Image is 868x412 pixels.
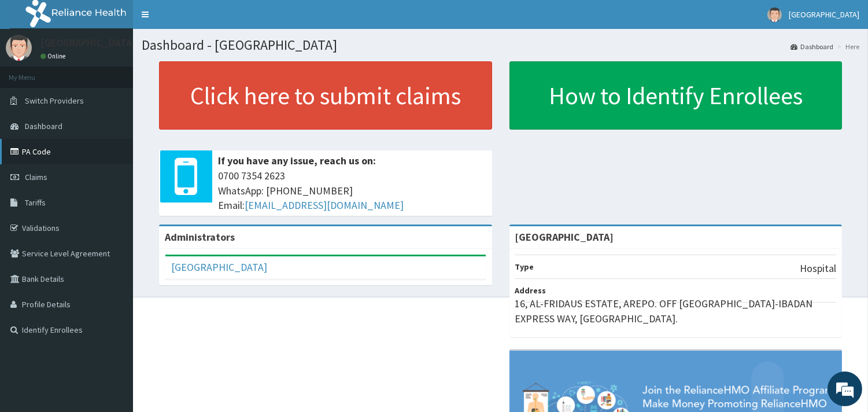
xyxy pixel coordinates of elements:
li: Here [834,42,859,51]
a: [GEOGRAPHIC_DATA] [171,260,267,274]
img: User Image [6,35,32,61]
b: If you have any issue, reach us on: [218,154,376,167]
b: Type [515,262,534,272]
p: Hospital [800,261,836,276]
p: [GEOGRAPHIC_DATA] [40,38,136,48]
a: Dashboard [791,42,833,51]
h1: Dashboard - [GEOGRAPHIC_DATA] [142,38,859,53]
span: [GEOGRAPHIC_DATA] [789,9,859,20]
span: Switch Providers [25,95,84,106]
a: How to Identify Enrollees [509,61,843,130]
b: Administrators [165,230,235,244]
span: Tariffs [25,197,46,208]
span: 0700 7354 2623 WhatsApp: [PHONE_NUMBER] Email: [218,168,486,213]
span: Claims [25,172,47,182]
span: Dashboard [25,121,62,131]
a: [EMAIL_ADDRESS][DOMAIN_NAME] [245,198,404,212]
img: User Image [767,8,782,22]
a: Online [40,52,68,60]
a: Click here to submit claims [159,61,492,130]
strong: [GEOGRAPHIC_DATA] [515,230,614,244]
p: 16, AL-FRIDAUS ESTATE, AREPO. OFF [GEOGRAPHIC_DATA]-IBADAN EXPRESS WAY, [GEOGRAPHIC_DATA]. [515,296,837,326]
b: Address [515,285,546,296]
